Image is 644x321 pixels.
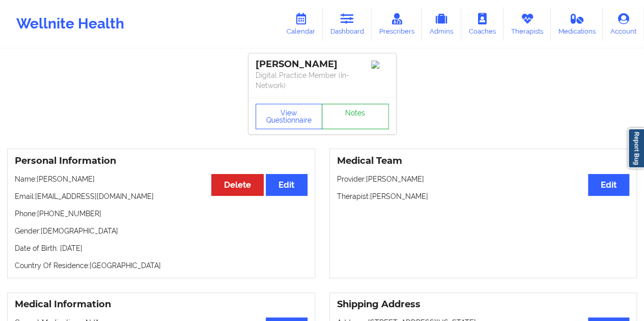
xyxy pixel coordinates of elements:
[322,104,389,129] a: Notes
[15,226,307,236] p: Gender: [DEMOGRAPHIC_DATA]
[256,59,389,70] div: [PERSON_NAME]
[371,61,389,69] img: Image%2Fplaceholer-image.png
[551,7,603,41] a: Medications
[628,128,644,168] a: Report Bug
[323,7,372,41] a: Dashboard
[372,7,422,41] a: Prescribers
[279,7,323,41] a: Calendar
[256,104,323,129] button: View Questionnaire
[15,209,307,219] p: Phone: [PHONE_NUMBER]
[337,155,630,167] h3: Medical Team
[15,299,307,310] h3: Medical Information
[15,191,307,201] p: Email: [EMAIL_ADDRESS][DOMAIN_NAME]
[337,174,630,184] p: Provider: [PERSON_NAME]
[266,174,307,196] button: Edit
[337,299,630,310] h3: Shipping Address
[422,7,461,41] a: Admins
[15,243,307,253] p: Date of Birth: [DATE]
[503,7,551,41] a: Therapists
[588,174,629,196] button: Edit
[15,260,307,271] p: Country Of Residence: [GEOGRAPHIC_DATA]
[211,174,264,196] button: Delete
[15,155,307,167] h3: Personal Information
[15,174,307,184] p: Name: [PERSON_NAME]
[461,7,503,41] a: Coaches
[603,7,644,41] a: Account
[256,70,389,91] p: Digital Practice Member (In-Network)
[337,191,630,201] p: Therapist: [PERSON_NAME]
